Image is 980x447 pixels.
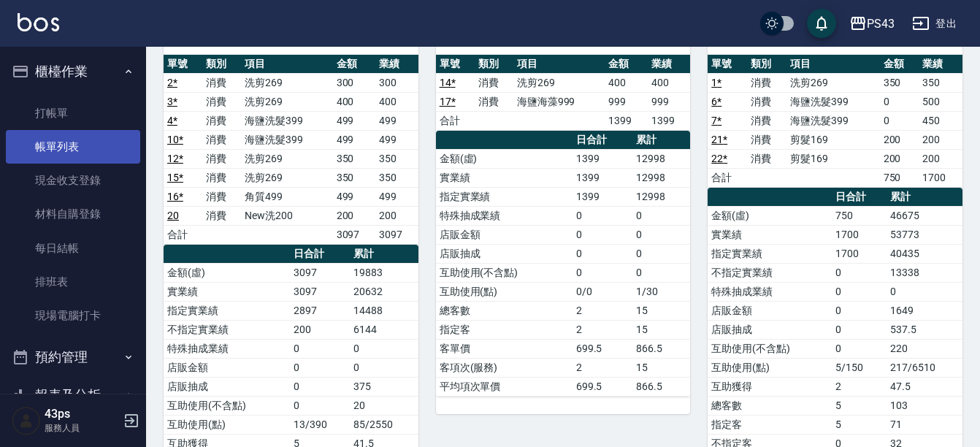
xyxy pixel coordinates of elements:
[832,301,887,320] td: 0
[887,358,962,377] td: 217/6510
[436,263,573,282] td: 互助使用(不含點)
[167,210,179,221] a: 20
[290,377,350,396] td: 0
[573,149,632,168] td: 1399
[375,168,418,187] td: 350
[436,320,573,339] td: 指定客
[880,111,919,130] td: 0
[747,111,786,130] td: 消費
[164,396,290,415] td: 互助使用(不含點)
[164,55,202,74] th: 單號
[708,415,832,434] td: 指定客
[832,188,887,207] th: 日合計
[241,111,332,130] td: 海鹽洗髮399
[513,92,605,111] td: 海鹽海藻999
[919,149,962,168] td: 200
[832,244,887,263] td: 1700
[786,73,879,92] td: 洗剪269
[513,73,605,92] td: 洗剪269
[887,396,962,415] td: 103
[887,244,962,263] td: 40435
[906,10,962,37] button: 登出
[436,168,573,187] td: 實業績
[632,225,690,244] td: 0
[887,263,962,282] td: 13338
[350,358,418,377] td: 0
[708,55,747,74] th: 單號
[202,111,241,130] td: 消費
[333,149,376,168] td: 350
[475,73,513,92] td: 消費
[202,130,241,149] td: 消費
[708,55,962,188] table: a dense table
[880,149,919,168] td: 200
[164,225,202,244] td: 合計
[350,301,418,320] td: 14488
[202,168,241,187] td: 消費
[605,92,648,111] td: 999
[832,263,887,282] td: 0
[867,15,895,33] div: PS43
[632,358,690,377] td: 15
[632,320,690,339] td: 15
[6,96,140,130] a: 打帳單
[241,55,332,74] th: 項目
[475,92,513,111] td: 消費
[605,55,648,74] th: 金額
[632,206,690,225] td: 0
[887,415,962,434] td: 71
[632,187,690,206] td: 12998
[573,225,632,244] td: 0
[6,53,140,91] button: 櫃檯作業
[6,338,140,376] button: 預約管理
[605,111,648,130] td: 1399
[241,187,332,206] td: 角質499
[436,377,573,396] td: 平均項次單價
[6,130,140,164] a: 帳單列表
[436,206,573,225] td: 特殊抽成業績
[375,187,418,206] td: 499
[648,111,691,130] td: 1399
[747,92,786,111] td: 消費
[436,187,573,206] td: 指定實業績
[436,111,475,130] td: 合計
[708,168,747,187] td: 合計
[708,396,832,415] td: 總客數
[333,168,376,187] td: 350
[573,206,632,225] td: 0
[164,55,418,245] table: a dense table
[919,130,962,149] td: 200
[708,206,832,225] td: 金額(虛)
[807,9,836,38] button: save
[887,320,962,339] td: 537.5
[832,282,887,301] td: 0
[573,244,632,263] td: 0
[648,73,691,92] td: 400
[350,245,418,264] th: 累計
[45,407,119,421] h5: 43ps
[786,55,879,74] th: 項目
[12,406,41,435] img: Person
[573,187,632,206] td: 1399
[832,225,887,244] td: 1700
[241,168,332,187] td: 洗剪269
[708,282,832,301] td: 特殊抽成業績
[880,92,919,111] td: 0
[632,131,690,150] th: 累計
[350,320,418,339] td: 6144
[786,111,879,130] td: 海鹽洗髮399
[832,358,887,377] td: 5/150
[333,111,376,130] td: 499
[202,206,241,225] td: 消費
[573,282,632,301] td: 0/0
[290,245,350,264] th: 日合計
[436,149,573,168] td: 金額(虛)
[6,265,140,299] a: 排班表
[290,301,350,320] td: 2897
[708,377,832,396] td: 互助獲得
[6,232,140,265] a: 每日結帳
[164,415,290,434] td: 互助使用(點)
[241,92,332,111] td: 洗剪269
[708,339,832,358] td: 互助使用(不含點)
[632,339,690,358] td: 866.5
